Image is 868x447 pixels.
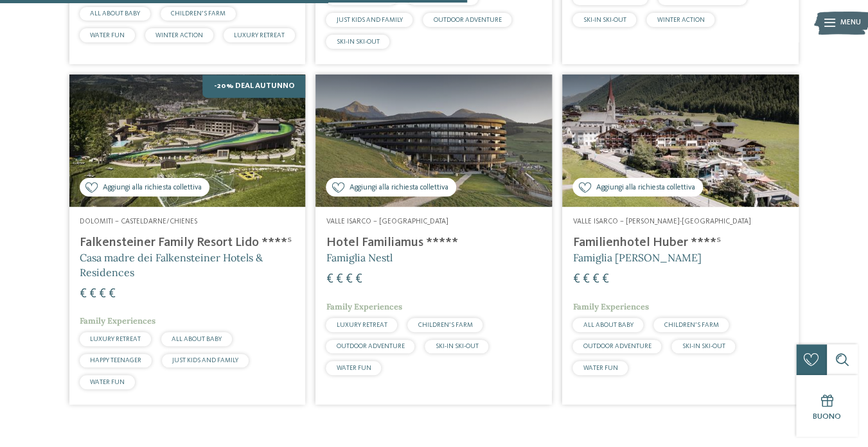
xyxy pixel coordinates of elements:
[418,322,472,328] span: CHILDREN’S FARM
[601,273,608,286] span: €
[109,288,116,301] span: €
[596,182,695,193] span: Aggiungi alla richiesta collettiva
[433,17,501,23] span: OUTDOOR ADVENTURE
[326,251,392,264] span: Famiglia Nestl
[336,365,371,371] span: WATER FUN
[234,32,285,39] span: LUXURY RETREAT
[336,343,404,349] span: OUTDOOR ADVENTURE
[336,322,387,328] span: LUXURY RETREAT
[813,412,841,421] span: Buono
[155,32,203,39] span: WINTER ACTION
[435,343,478,349] span: SKI-IN SKI-OUT
[90,336,141,342] span: LUXURY RETREAT
[572,235,788,250] h4: Familienhotel Huber ****ˢ
[657,17,704,23] span: WINTER ACTION
[682,343,725,349] span: SKI-IN SKI-OUT
[172,336,222,342] span: ALL ABOUT BABY
[336,17,402,23] span: JUST KIDS AND FAMILY
[583,365,617,371] span: WATER FUN
[562,74,799,405] a: Cercate un hotel per famiglie? Qui troverete solo i migliori! Aggiungi alla richiesta collettiva ...
[90,379,125,385] span: WATER FUN
[326,301,402,312] span: Family Experiences
[583,17,626,23] span: SKI-IN SKI-OUT
[562,74,799,207] img: Cercate un hotel per famiglie? Qui troverete solo i migliori!
[80,315,155,326] span: Family Experiences
[90,357,141,364] span: HAPPY TEENAGER
[90,10,140,17] span: ALL ABOUT BABY
[171,10,226,17] span: CHILDREN’S FARM
[592,273,599,286] span: €
[315,74,552,207] img: Cercate un hotel per famiglie? Qui troverete solo i migliori!
[664,322,718,328] span: CHILDREN’S FARM
[345,273,352,286] span: €
[315,74,552,405] a: Cercate un hotel per famiglie? Qui troverete solo i migliori! Aggiungi alla richiesta collettiva ...
[99,288,106,301] span: €
[80,251,263,278] span: Casa madre dei Falkensteiner Hotels & Residences
[572,218,750,225] span: Valle Isarco – [PERSON_NAME]-[GEOGRAPHIC_DATA]
[326,218,448,225] span: Valle Isarco – [GEOGRAPHIC_DATA]
[80,235,296,250] h4: Falkensteiner Family Resort Lido ****ˢ
[336,39,379,45] span: SKI-IN SKI-OUT
[326,273,333,286] span: €
[796,375,858,437] a: Buono
[89,288,96,301] span: €
[572,273,580,286] span: €
[103,182,202,193] span: Aggiungi alla richiesta collettiva
[69,74,306,405] a: Cercate un hotel per famiglie? Qui troverete solo i migliori! Aggiungi alla richiesta collettiva ...
[80,218,197,225] span: Dolomiti – Casteldarne/Chienes
[572,301,648,312] span: Family Experiences
[335,273,342,286] span: €
[572,251,701,264] span: Famiglia [PERSON_NAME]
[172,357,238,364] span: JUST KIDS AND FAMILY
[90,32,125,39] span: WATER FUN
[80,288,87,301] span: €
[582,273,589,286] span: €
[355,273,362,286] span: €
[583,322,633,328] span: ALL ABOUT BABY
[69,74,306,207] img: Cercate un hotel per famiglie? Qui troverete solo i migliori!
[350,182,448,193] span: Aggiungi alla richiesta collettiva
[583,343,651,349] span: OUTDOOR ADVENTURE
